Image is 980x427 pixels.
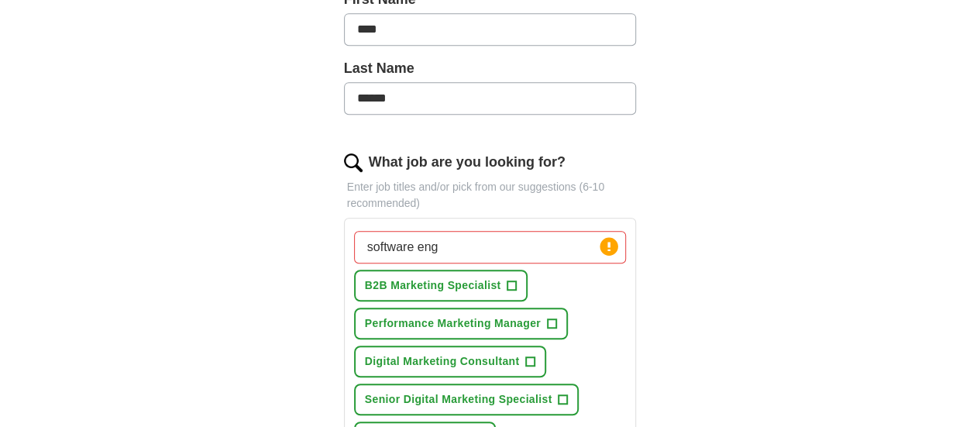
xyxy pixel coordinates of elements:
[354,270,528,301] button: B2B Marketing Specialist
[354,346,547,377] button: Digital Marketing Consultant
[354,384,579,415] button: Senior Digital Marketing Specialist
[365,315,541,332] span: Performance Marketing Manager
[344,58,637,79] label: Last Name
[354,308,568,339] button: Performance Marketing Manager
[365,353,520,370] span: Digital Marketing Consultant
[344,153,363,172] img: search.png
[344,179,637,212] p: Enter job titles and/or pick from our suggestions (6-10 recommended)
[365,277,501,294] span: B2B Marketing Specialist
[365,391,552,408] span: Senior Digital Marketing Specialist
[354,231,627,263] input: Type a job title and press enter
[369,152,566,173] label: What job are you looking for?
